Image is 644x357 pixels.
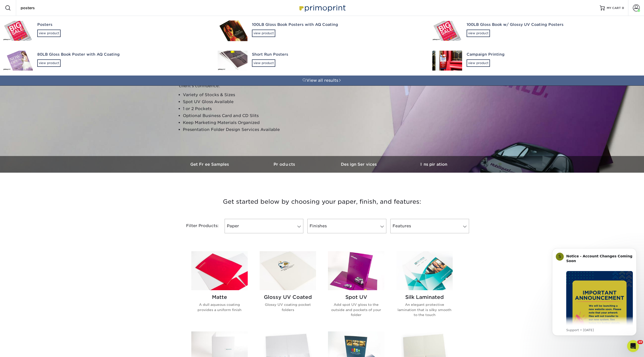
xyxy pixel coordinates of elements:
[627,340,639,352] iframe: Intercom live chat
[37,30,61,37] div: view product
[328,294,384,300] h2: Spot UV
[397,162,471,167] h3: Inspiration
[183,126,303,133] li: Presentation Folder Design Services Available
[247,156,322,173] a: Products
[545,241,644,344] iframe: Intercom notifications message
[183,91,303,98] li: Variety of Stocks & Sizes
[322,162,397,167] h3: Design Services
[215,16,429,46] a: 100LB Gloss Book Posters with AQ Coatingview product
[432,21,462,41] img: 100LB Gloss Book w/ Glossy UV Coating Posters
[173,162,247,167] h3: Get Free Samples
[3,21,33,41] img: Posters
[260,294,316,300] h2: Glossy UV Coated
[397,156,471,173] a: Inspiration
[191,251,248,325] a: Matte Presentation Folders Matte A dull aqueous coating provides a uniform finish
[37,52,209,57] div: 80LB Gloss Book Poster with AQ Coating
[218,20,247,41] img: 100LB Gloss Book Posters with AQ Coating
[467,30,490,37] div: view product
[622,6,624,10] span: 0
[225,219,303,233] a: Paper
[260,302,316,312] p: Glossy UV coating pocket folders
[191,294,248,300] h2: Matte
[322,156,397,173] a: Design Services
[37,59,61,67] div: view product
[307,219,386,233] a: Finishes
[328,251,384,290] img: Spot UV Presentation Folders
[37,22,209,28] div: Posters
[183,112,303,119] li: Optional Business Card and CD Slits
[328,302,384,317] p: Add spot UV gloss to the outside and pockets of your folder
[607,6,621,10] span: MY CART
[1,342,42,355] iframe: Google Customer Reviews
[252,30,275,37] div: view product
[260,251,316,325] a: Glossy UV Coated Presentation Folders Glossy UV Coated Glossy UV coating pocket folders
[432,51,462,71] img: Campaign Printing
[252,59,275,67] div: view product
[429,46,644,76] a: Campaign Printingview product
[247,162,322,167] h3: Products
[252,22,423,28] div: 100LB Gloss Book Posters with AQ Coating
[191,251,248,290] img: Matte Presentation Folders
[218,51,247,71] img: Short Run Posters
[3,51,33,71] img: 80LB Gloss Book Poster with AQ Coating
[390,219,469,233] a: Features
[297,2,347,13] img: Primoprint
[637,340,643,344] span: 10
[467,22,638,28] div: 100LB Gloss Book w/ Glossy UV Coating Posters
[177,191,467,213] h3: Get started below by choosing your paper, finish, and features:
[252,52,423,57] div: Short Run Posters
[173,219,223,233] div: Filter Products:
[183,98,303,105] li: Spot UV Gloss Available
[173,156,247,173] a: Get Free Samples
[396,251,453,325] a: Silk Laminated Presentation Folders Silk Laminated An elegant protective lamination that is silky...
[215,46,429,76] a: Short Run Postersview product
[429,16,644,46] a: 100LB Gloss Book w/ Glossy UV Coating Postersview product
[467,59,490,67] div: view product
[396,302,453,317] p: An elegant protective lamination that is silky smooth to the touch
[328,251,384,325] a: Spot UV Presentation Folders Spot UV Add spot UV gloss to the outside and pockets of your folder
[183,119,303,126] li: Keep Marketing Materials Organized
[396,294,453,300] h2: Silk Laminated
[467,52,638,57] div: Campaign Printing
[396,251,453,290] img: Silk Laminated Presentation Folders
[260,251,316,290] img: Glossy UV Coated Presentation Folders
[20,5,69,11] input: SEARCH PRODUCTS.....
[183,105,303,112] li: 1 or 2 Pockets
[191,302,248,312] p: A dull aqueous coating provides a uniform finish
